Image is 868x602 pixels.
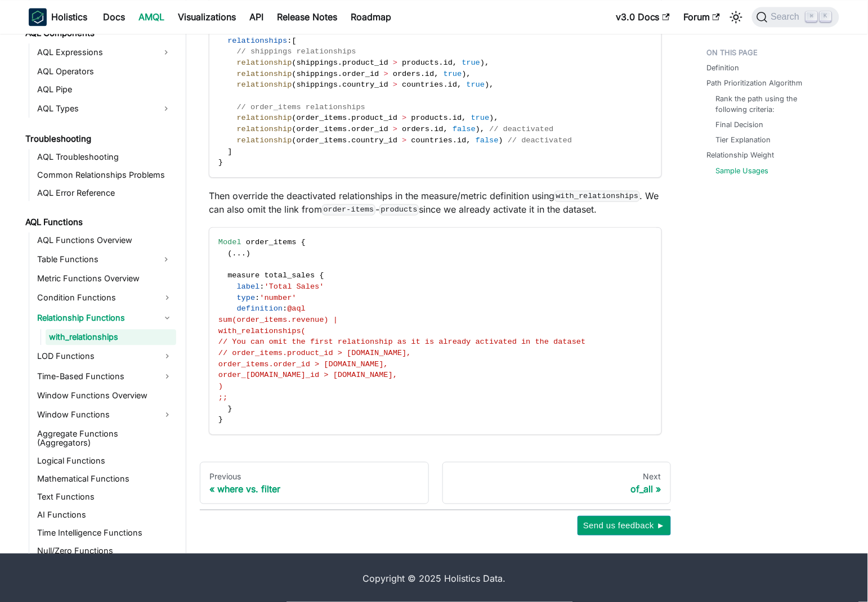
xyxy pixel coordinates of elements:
[237,136,292,145] span: relationship
[384,70,388,78] span: >
[806,11,817,21] kbd: ⌘
[292,114,297,122] span: (
[156,100,176,118] button: Expand sidebar category 'AQL Types'
[342,70,379,78] span: order_id
[237,114,292,122] span: relationship
[200,462,671,505] nav: Docs pages
[34,347,176,365] a: LOD Functions
[34,167,176,183] a: Common Relationships Problems
[338,59,342,67] span: .
[489,80,494,89] span: ,
[218,316,338,324] span: sum(order_items.revenue) |
[243,8,270,26] a: API
[292,37,297,45] span: [
[485,59,489,67] span: ,
[237,59,292,67] span: relationship
[448,114,453,122] span: .
[171,8,243,26] a: Visualizations
[156,43,176,61] button: Expand sidebar category 'AQL Expressions'
[297,136,347,145] span: order_items
[34,525,176,541] a: Time Intelligence Functions
[34,309,176,327] a: Relationship Functions
[508,136,572,145] span: // deactivated
[287,304,306,313] span: @aql
[402,125,429,133] span: orders
[270,8,344,26] a: Release Notes
[232,249,237,258] span: .
[34,426,176,451] a: Aggregate Functions (Aggregators)
[344,8,398,26] a: Roadmap
[227,147,232,156] span: ]
[352,114,398,122] span: product_id
[265,271,315,280] span: total_sales
[402,114,406,122] span: >
[218,371,397,379] span: order_[DOMAIN_NAME]_id > [DOMAIN_NAME],
[467,70,471,78] span: ,
[320,271,324,280] span: {
[467,136,471,145] span: ,
[352,136,398,145] span: country_id
[439,59,444,67] span: .
[237,249,241,258] span: .
[265,282,324,291] span: 'Total Sales'
[218,238,241,246] span: Model
[485,80,489,89] span: )
[292,70,297,78] span: (
[338,70,342,78] span: .
[227,405,232,413] span: }
[480,125,485,133] span: ,
[352,125,388,133] span: order_id
[237,125,292,133] span: relationship
[444,125,448,133] span: ,
[435,125,444,133] span: id
[34,82,176,97] a: AQL Pipe
[347,136,351,145] span: .
[34,149,176,165] a: AQL Troubleshooting
[820,11,831,21] kbd: K
[444,59,453,67] span: id
[462,70,467,78] span: )
[297,80,338,89] span: shippings
[237,80,292,89] span: relationship
[554,191,640,202] code: with_relationships
[292,80,297,89] span: (
[494,114,499,122] span: ,
[29,8,47,26] img: Holistics
[34,43,156,61] a: AQL Expressions
[227,37,287,45] span: relationships
[716,165,769,176] a: Sample Usages
[34,232,176,248] a: AQL Functions Overview
[218,349,411,357] span: // order_items.product_id > [DOMAIN_NAME],
[259,282,264,291] span: :
[716,119,764,130] a: Final Decision
[29,8,87,26] a: HolisticsHolistics
[255,294,259,302] span: :
[237,282,260,291] span: label
[453,59,457,67] span: ,
[452,483,662,495] div: of_all
[425,70,434,78] span: id
[435,70,439,78] span: ,
[453,114,462,122] span: id
[677,8,727,26] a: Forum
[51,10,87,24] b: Holistics
[578,516,671,535] button: Send us feedback ►
[342,59,388,67] span: product_id
[476,125,480,133] span: )
[34,185,176,201] a: AQL Error Reference
[402,59,439,67] span: products
[716,134,771,145] a: Tier Explanation
[218,393,227,402] span: ;;
[246,249,250,258] span: )
[347,114,351,122] span: .
[200,462,429,505] a: Previouswhere vs. filter
[237,47,356,56] span: // shippings relationships
[444,80,448,89] span: .
[393,125,397,133] span: >
[34,367,176,385] a: Time-Based Functions
[752,7,839,27] button: Search (Command+K)
[209,471,419,482] div: Previous
[34,471,176,487] a: Mathematical Functions
[34,507,176,523] a: AI Functions
[429,125,434,133] span: .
